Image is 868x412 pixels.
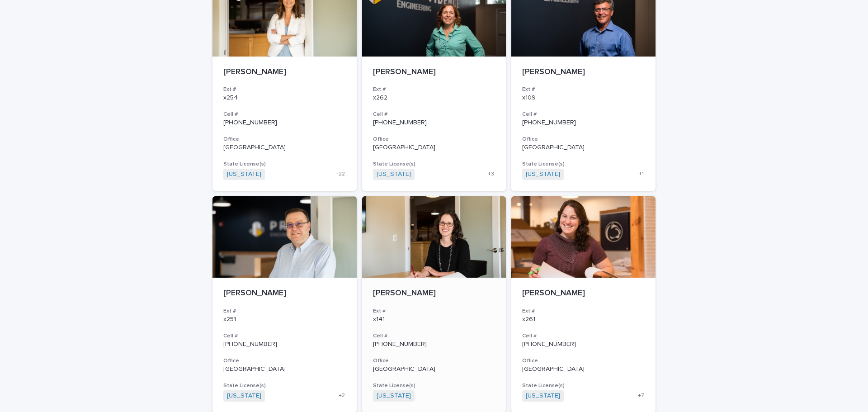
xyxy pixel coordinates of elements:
h3: Cell # [223,111,346,118]
h3: Ext # [522,86,645,93]
a: [US_STATE] [526,392,560,400]
a: [US_STATE] [377,170,411,178]
h3: Ext # [223,86,346,93]
p: [GEOGRAPHIC_DATA] [223,365,346,373]
h3: Cell # [522,332,645,340]
a: x254 [223,95,238,101]
a: x109 [522,95,536,101]
p: [PERSON_NAME] [373,289,495,298]
h3: Ext # [373,308,495,315]
p: [PERSON_NAME] [373,67,495,77]
span: + 22 [335,171,345,177]
a: [PHONE_NUMBER] [373,119,427,126]
a: x141 [373,316,385,322]
h3: Office [223,136,346,143]
a: [PHONE_NUMBER] [223,119,277,126]
a: x261 [522,316,535,322]
h3: Ext # [373,86,495,93]
p: [PERSON_NAME] [522,289,645,298]
h3: Cell # [522,111,645,118]
h3: Cell # [373,111,495,118]
a: [US_STATE] [526,170,560,178]
p: [GEOGRAPHIC_DATA] [522,365,645,373]
p: [GEOGRAPHIC_DATA] [373,365,495,373]
h3: State License(s) [373,382,495,389]
p: [PERSON_NAME] [223,67,346,77]
h3: Ext # [522,308,645,315]
a: [US_STATE] [227,392,261,400]
h3: State License(s) [223,382,346,389]
p: [PERSON_NAME] [223,289,346,298]
a: [PHONE_NUMBER] [373,341,427,347]
span: + 1 [639,171,644,177]
h3: Office [223,357,346,365]
span: + 2 [339,393,345,398]
a: [PHONE_NUMBER] [522,341,576,347]
h3: State License(s) [373,161,495,168]
a: [PHONE_NUMBER] [223,341,277,347]
h3: State License(s) [522,161,645,168]
p: [GEOGRAPHIC_DATA] [373,144,495,152]
h3: Office [522,357,645,365]
p: [GEOGRAPHIC_DATA] [522,144,645,152]
a: [US_STATE] [227,170,261,178]
span: + 3 [488,171,494,177]
h3: Cell # [223,332,346,340]
a: [US_STATE] [377,392,411,400]
h3: State License(s) [223,161,346,168]
a: x262 [373,95,387,101]
p: [GEOGRAPHIC_DATA] [223,144,346,152]
a: x251 [223,316,236,322]
h3: Ext # [223,308,346,315]
h3: State License(s) [522,382,645,389]
h3: Office [373,357,495,365]
a: [PHONE_NUMBER] [522,119,576,126]
span: + 7 [638,393,644,398]
h3: Cell # [373,332,495,340]
h3: Office [373,136,495,143]
p: [PERSON_NAME] [522,67,645,77]
h3: Office [522,136,645,143]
